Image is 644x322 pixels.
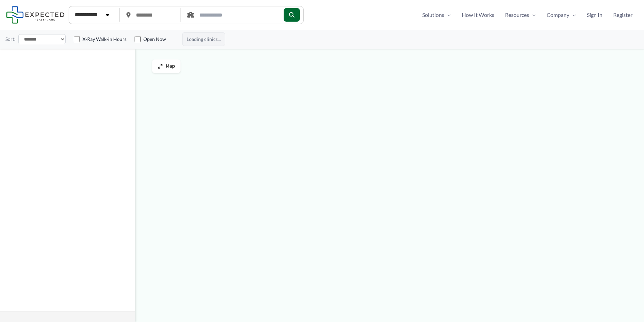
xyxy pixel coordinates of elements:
span: Resources [505,10,529,20]
span: Sign In [587,10,602,20]
span: Menu Toggle [444,10,451,20]
span: How It Works [462,10,494,20]
span: Register [613,10,633,20]
span: Company [547,10,569,20]
label: Open Now [143,36,166,43]
span: Menu Toggle [529,10,536,20]
a: How It Works [456,10,500,20]
label: X-Ray Walk-in Hours [82,36,126,43]
a: Register [608,10,638,20]
a: SolutionsMenu Toggle [417,10,456,20]
span: Map [166,64,175,69]
a: CompanyMenu Toggle [541,10,581,20]
span: Loading clinics... [182,32,225,46]
img: Expected Healthcare Logo - side, dark font, small [6,6,65,23]
span: Solutions [422,10,444,20]
span: Menu Toggle [569,10,576,20]
a: Sign In [581,10,608,20]
img: Maximize [158,64,163,69]
a: ResourcesMenu Toggle [500,10,541,20]
button: Map [152,59,181,73]
label: Sort: [5,35,16,44]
